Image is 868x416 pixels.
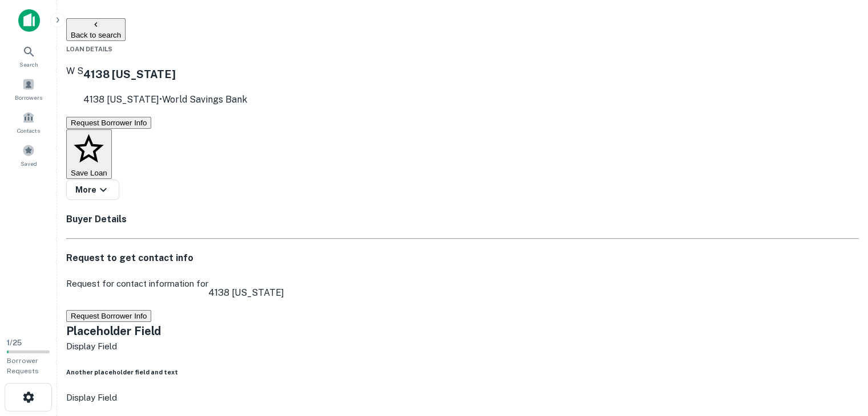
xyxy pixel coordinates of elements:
[811,325,868,380] iframe: Chat Widget
[66,391,330,405] p: Display Field
[83,93,247,107] p: 4138 [US_STATE] •
[66,117,151,129] button: Request Borrower Info
[7,357,39,375] span: Borrower Requests
[66,277,208,309] p: Request for contact information for
[66,129,112,180] button: Save Loan
[66,46,112,52] span: Loan Details
[66,251,859,265] h4: Request to get contact info
[162,94,247,105] a: World Savings Bank
[83,66,247,82] h3: 4138 [US_STATE]
[3,107,54,137] a: Contacts
[208,286,284,300] p: 4138 [US_STATE]
[3,40,54,71] a: Search
[3,140,54,170] a: Saved
[66,180,119,200] button: More
[66,310,151,322] button: Request Borrower Info
[66,340,330,353] p: Display Field
[17,126,40,135] span: Contacts
[66,323,330,340] h5: Placeholder Field
[15,93,42,102] span: Borrowers
[7,338,22,347] span: 1 / 25
[66,368,330,377] h6: Another placeholder field and text
[21,159,37,168] span: Saved
[66,64,83,78] p: W S
[3,74,54,104] a: Borrowers
[66,213,859,226] h4: Buyer Details
[18,9,40,32] img: capitalize-icon.png
[66,18,126,41] button: Back to search
[19,60,38,69] span: Search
